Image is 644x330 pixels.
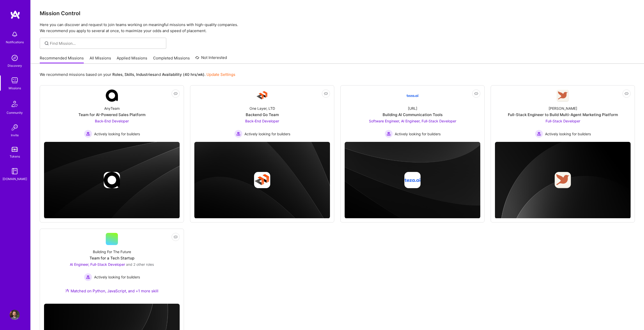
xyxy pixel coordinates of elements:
[194,142,330,218] img: cover
[625,92,629,96] i: icon EyeClosed
[84,130,92,138] img: Actively looking for builders
[44,40,50,46] i: icon SearchGrey
[12,147,18,152] img: tokens
[535,130,543,138] img: Actively looking for builders
[65,289,69,293] img: Ateam Purple Icon
[324,92,328,96] i: icon EyeClosed
[78,112,146,117] div: Team for AI-Powered Sales Platform
[90,55,111,64] a: All Missions
[84,273,92,281] img: Actively looking for builders
[174,235,178,239] i: icon EyeClosed
[90,255,134,261] div: Team for a Tech Startup
[40,72,235,77] p: We recommend missions based on your , , and .
[124,72,134,77] b: Skills
[404,172,421,188] img: Company logo
[10,166,20,176] img: guide book
[162,72,204,77] b: Availability (40 hrs/wk)
[245,119,279,123] span: Back-End Developer
[11,133,19,138] div: Invite
[94,131,140,137] span: Actively looking for builders
[395,131,441,137] span: Actively looking for builders
[104,172,120,188] img: Company logo
[70,262,125,267] span: AI Engineer, Full-Stack Developer
[10,53,20,63] img: discovery
[254,172,270,188] img: Company logo
[126,262,154,267] span: and 2 other roles
[345,142,480,218] img: cover
[93,249,131,254] div: Building For The Future
[136,72,154,77] b: Industries
[545,131,591,137] span: Actively looking for builders
[10,310,20,320] img: User Avatar
[9,85,21,91] div: Missions
[256,90,268,102] img: Company Logo
[40,55,84,64] a: Recommended Missions
[112,72,122,77] b: Roles
[3,176,27,182] div: [DOMAIN_NAME]
[106,90,118,102] img: Company Logo
[195,55,227,64] a: Not Interested
[369,119,456,123] span: Software Engineer, AI Engineer, Full-Stack Developer
[244,131,290,137] span: Actively looking for builders
[10,10,20,19] img: logo
[246,112,279,117] div: Backend Go Team
[10,75,20,85] img: teamwork
[117,55,147,64] a: Applied Missions
[50,41,162,46] input: Find Mission...
[65,288,158,294] div: Matched on Python, JavaScript, and +1 more skill
[6,39,24,45] div: Notifications
[9,98,21,110] img: Community
[385,130,393,138] img: Actively looking for builders
[95,119,129,123] span: Back-End Developer
[10,29,20,39] img: bell
[495,142,631,219] img: cover
[44,142,180,218] img: cover
[40,10,635,16] h3: Mission Control
[406,90,419,102] img: Company Logo
[383,112,443,117] div: Building AI Communication Tools
[104,106,120,111] div: AnyTeam
[557,90,569,102] img: Company Logo
[94,274,140,280] span: Actively looking for builders
[8,63,22,68] div: Discovery
[206,72,235,77] a: Update Settings
[10,154,20,159] div: Tokens
[474,92,478,96] i: icon EyeClosed
[555,172,571,188] img: Company logo
[250,106,275,111] div: One Layer, LTD
[234,130,242,138] img: Actively looking for builders
[508,112,618,117] div: Full-Stack Engineer to Build Multi-Agent Marketing Platform
[174,92,178,96] i: icon EyeClosed
[40,22,635,34] p: Here you can discover and request to join teams working on meaningful missions with high-quality ...
[7,110,23,115] div: Community
[546,119,580,123] span: Full-Stack Developer
[10,122,20,133] img: Invite
[153,55,190,64] a: Completed Missions
[408,106,417,111] div: [URL]
[549,106,577,111] div: [PERSON_NAME]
